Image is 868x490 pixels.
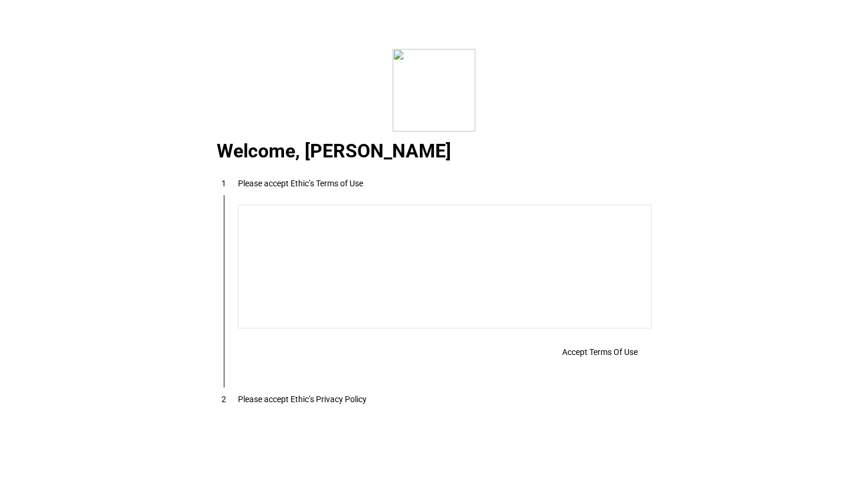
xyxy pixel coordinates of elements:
img: corporate.svg [393,49,475,131]
div: Please accept Ethic’s Terms of Use [238,179,363,188]
div: Please accept Ethic’s Privacy Policy [238,394,367,404]
span: 1 [221,179,226,188]
span: 2 [221,394,226,404]
div: Welcome, [PERSON_NAME] [203,145,666,159]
